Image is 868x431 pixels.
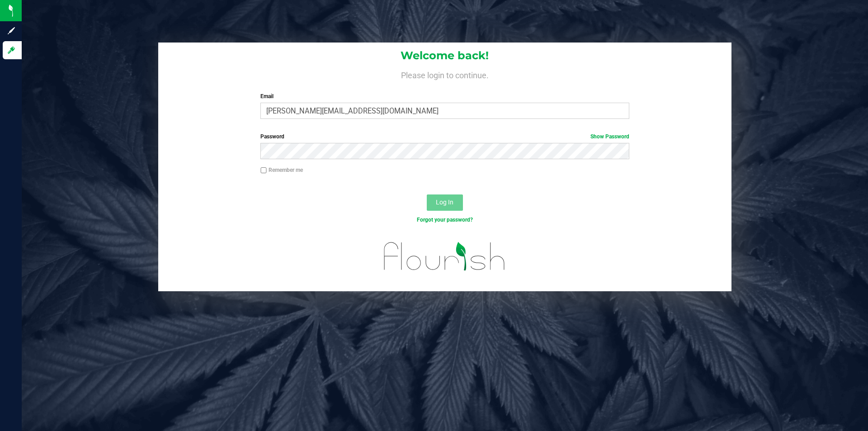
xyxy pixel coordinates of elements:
[7,46,16,55] inline-svg: Log in
[260,92,629,100] label: Email
[158,69,731,80] h4: Please login to continue.
[417,217,473,223] a: Forgot your password?
[260,167,267,174] input: Remember me
[373,233,516,279] img: flourish_logo.svg
[260,166,303,174] label: Remember me
[590,133,629,140] a: Show Password
[158,50,731,62] h1: Welcome back!
[436,199,453,206] span: Log In
[7,26,16,35] inline-svg: Sign up
[427,194,463,211] button: Log In
[260,133,284,140] span: Password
